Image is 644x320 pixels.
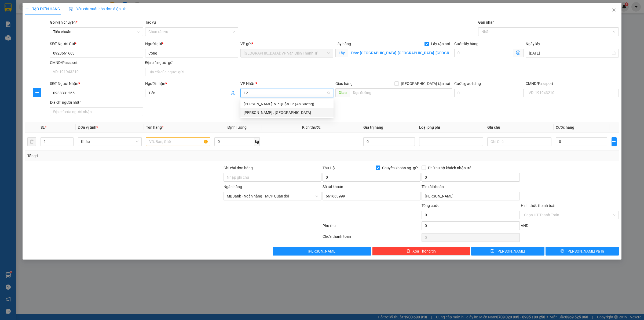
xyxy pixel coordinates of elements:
[224,166,253,170] label: Ghi chú đơn hàng
[231,91,235,95] span: user-add
[34,11,108,16] span: Ngày in phiếu: 21:24 ngày
[78,125,98,130] span: Đơn vị tính
[145,20,156,24] label: Tác vụ
[454,49,513,57] input: Cước lấy hàng
[228,125,247,130] span: Định lượng
[323,192,420,200] input: Số tài khoản
[496,248,525,254] span: [PERSON_NAME]
[244,49,330,57] span: Hà Nội: VP Văn Điển Thanh Trì
[612,8,616,12] span: close
[335,49,348,57] span: Lấy
[145,68,238,76] input: Địa chỉ của người gửi
[240,81,255,86] span: VP Nhận
[335,88,350,97] span: Giao
[227,192,318,200] span: MBBank - Ngân hàng TMCP Quân đội
[526,81,619,87] div: CMND/Passport
[491,249,494,253] span: save
[25,7,60,11] span: TẠO ĐƠN HÀNG
[606,3,621,18] button: Close
[302,125,321,130] span: Kích thước
[426,165,474,171] span: Phí thu hộ khách nhận trả
[526,42,540,46] label: Ngày lấy
[273,247,371,256] button: [PERSON_NAME]
[407,249,410,253] span: delete
[380,165,420,171] span: Chuyển khoản ng. gửi
[612,139,616,144] span: plus
[485,122,553,133] th: Ghi chú
[2,33,82,40] span: Mã đơn: VPVD1110250064
[146,125,163,130] span: Tên hàng
[50,60,143,66] div: CMND/Passport
[556,125,574,130] span: Cước hàng
[417,122,485,133] th: Loại phụ phí
[146,137,210,146] input: VD: Bàn, Ghế
[363,125,383,130] span: Giá trị hàng
[50,41,143,47] div: SĐT Người Gửi
[516,51,520,55] span: dollar-circle
[25,7,29,11] span: plus
[27,137,36,146] button: delete
[69,7,73,11] img: icon
[412,248,436,254] span: Xóa Thông tin
[521,224,528,228] span: VND
[348,49,452,57] input: Lấy tận nơi
[478,20,495,24] label: Gán nhãn
[399,81,452,87] span: [GEOGRAPHIC_DATA] tận nơi
[33,88,41,97] button: plus
[561,249,564,253] span: printer
[363,137,415,146] input: 0
[224,173,321,182] input: Ghi chú đơn hàng
[244,101,330,107] div: [PERSON_NAME]: VP Quận 12 (An Sương)
[145,60,238,66] div: Địa chỉ người gửi
[33,90,41,95] span: plus
[454,42,478,46] label: Cước lấy hàng
[335,42,351,46] span: Lấy hàng
[81,138,138,146] span: Khác
[422,192,519,200] input: Tên tài khoản
[41,125,45,130] span: SL
[47,18,98,28] span: CÔNG TY TNHH CHUYỂN PHÁT NHANH BẢO AN
[240,108,334,117] div: Hồ Chí Minh : Kho Quận 12
[487,137,551,146] input: Ghi Chú
[323,166,335,170] span: Thu Hộ
[53,28,140,36] span: Tiêu chuẩn
[529,50,611,56] input: Ngày lấy
[69,7,125,11] span: Yêu cầu xuất hóa đơn điện tử
[322,233,421,243] div: Chưa thanh toán
[27,153,248,159] div: Tổng: 1
[2,18,41,28] span: [PHONE_NUMBER]
[145,41,238,47] div: Người gửi
[240,41,334,47] div: VP gửi
[335,81,353,86] span: Giao hàng
[429,41,452,47] span: Lấy tận nơi
[50,81,143,87] div: SĐT Người Nhận
[454,89,524,97] input: Cước giao hàng
[566,248,604,254] span: [PERSON_NAME] và In
[36,2,106,10] strong: PHIẾU DÁN LÊN HÀNG
[254,137,260,146] span: kg
[612,137,617,146] button: plus
[454,81,481,86] label: Cước giao hàng
[323,185,343,189] label: Số tài khoản
[372,247,470,256] button: deleteXóa Thông tin
[308,248,336,254] span: [PERSON_NAME]
[521,203,557,208] label: Hình thức thanh toán
[224,185,242,189] label: Ngân hàng
[244,110,330,116] div: [PERSON_NAME] : [GEOGRAPHIC_DATA]
[322,223,421,232] div: Phụ thu
[50,99,143,105] div: Địa chỉ người nhận
[471,247,544,256] button: save[PERSON_NAME]
[422,203,439,208] span: Tổng cước
[422,185,444,189] label: Tên tài khoản
[350,88,452,97] input: Dọc đường
[546,247,619,256] button: printer[PERSON_NAME] và In
[145,81,238,87] div: Người nhận
[240,100,334,108] div: Hồ Chí Minh: VP Quận 12 (An Sương)
[50,107,143,116] input: Địa chỉ của người nhận
[50,20,77,24] span: Gói vận chuyển
[15,18,28,23] strong: CSKH:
